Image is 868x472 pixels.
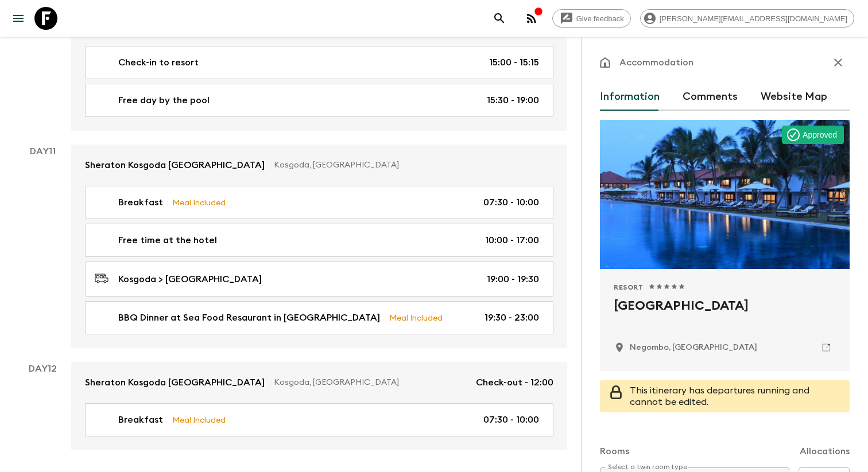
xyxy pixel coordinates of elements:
label: Select a twin room type [608,462,687,472]
a: Free time at the hotel10:00 - 17:00 [85,224,553,257]
p: Meal Included [172,196,226,209]
p: Breakfast [118,413,163,427]
p: 19:30 - 23:00 [485,311,539,325]
p: Approved [803,129,837,141]
p: 15:30 - 19:00 [487,93,539,107]
span: Resort [614,283,644,292]
a: Check-in to resort15:00 - 15:15 [85,46,553,79]
a: Kosgoda > [GEOGRAPHIC_DATA]19:00 - 19:30 [85,262,553,297]
a: BBQ Dinner at Sea Food Resaurant in [GEOGRAPHIC_DATA]Meal Included19:30 - 23:00 [85,301,553,334]
a: Sheraton Kosgoda [GEOGRAPHIC_DATA]Kosgoda, [GEOGRAPHIC_DATA] [71,145,567,186]
button: menu [7,7,30,30]
div: [PERSON_NAME][EMAIL_ADDRESS][DOMAIN_NAME] [640,9,854,28]
p: Meal Included [172,414,226,426]
button: Website Map [761,83,827,111]
button: Comments [683,83,738,111]
p: Accommodation [619,56,693,69]
p: 10:00 - 17:00 [485,233,539,247]
p: Day 11 [14,145,71,158]
p: Check-out - 12:00 [476,376,553,389]
a: Give feedback [552,9,631,28]
span: Give feedback [570,14,630,23]
button: Information [600,83,660,111]
p: Kosgoda > [GEOGRAPHIC_DATA] [118,272,262,286]
p: Free day by the pool [118,93,210,107]
p: Kosgoda, [GEOGRAPHIC_DATA] [274,159,544,171]
p: BBQ Dinner at Sea Food Resaurant in [GEOGRAPHIC_DATA] [118,311,380,325]
p: Free time at the hotel [118,233,217,247]
h2: [GEOGRAPHIC_DATA] [614,297,836,333]
span: This itinerary has departures running and cannot be edited. [630,386,809,407]
a: BreakfastMeal Included07:30 - 10:00 [85,186,553,219]
span: [PERSON_NAME][EMAIL_ADDRESS][DOMAIN_NAME] [653,14,854,23]
a: Free day by the pool15:30 - 19:00 [85,84,553,117]
p: Sheraton Kosgoda [GEOGRAPHIC_DATA] [85,376,265,389]
p: Sheraton Kosgoda [GEOGRAPHIC_DATA] [85,158,265,172]
p: Negombo, Sri Lanka [630,342,757,353]
p: 07:30 - 10:00 [483,196,539,209]
p: Meal Included [389,311,443,324]
a: Sheraton Kosgoda [GEOGRAPHIC_DATA]Kosgoda, [GEOGRAPHIC_DATA]Check-out - 12:00 [71,362,567,403]
p: Check-in to resort [118,56,199,69]
p: 15:00 - 15:15 [489,56,539,69]
p: Day 12 [14,362,71,376]
p: Breakfast [118,196,163,209]
p: Rooms [600,444,629,458]
p: Allocations [800,444,850,458]
button: search adventures [488,7,511,30]
a: BreakfastMeal Included07:30 - 10:00 [85,403,553,436]
p: 19:00 - 19:30 [487,272,539,286]
div: Photo of Jetwing Lagoon [600,120,850,269]
p: 07:30 - 10:00 [483,413,539,427]
p: Kosgoda, [GEOGRAPHIC_DATA] [274,377,467,388]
